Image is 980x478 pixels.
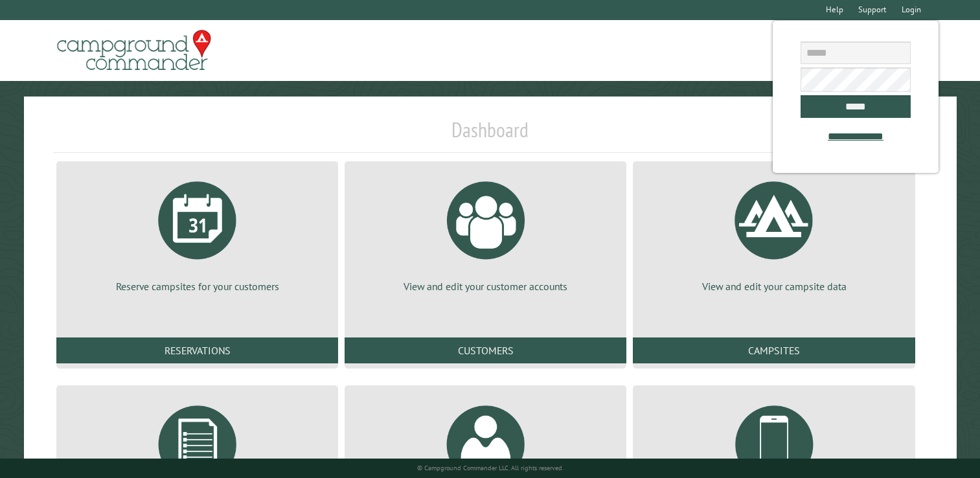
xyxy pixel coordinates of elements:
[360,279,611,293] p: View and edit your customer accounts
[360,172,611,293] a: View and edit your customer accounts
[56,337,338,363] a: Reservations
[648,279,899,293] p: View and edit your campsite data
[53,117,927,153] h1: Dashboard
[633,337,915,363] a: Campsites
[72,279,323,293] p: Reserve campsites for your customers
[345,337,626,363] a: Customers
[648,172,899,293] a: View and edit your campsite data
[417,464,564,472] small: © Campground Commander LLC. All rights reserved.
[72,172,323,293] a: Reserve campsites for your customers
[53,25,215,76] img: Campground Commander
